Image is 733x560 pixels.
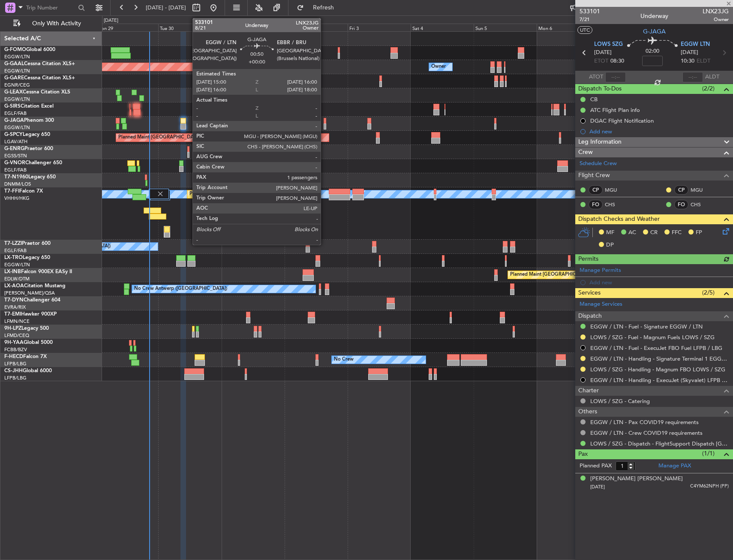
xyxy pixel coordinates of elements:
span: EGGW LTN [681,40,710,49]
a: EGGW/LTN [4,54,30,60]
a: G-ENRGPraetor 600 [4,146,53,151]
div: [DATE] [104,17,118,24]
span: Dispatch Checks and Weather [578,214,660,224]
a: EGGW/LTN [4,124,30,131]
a: G-JAGAPhenom 300 [4,118,54,123]
a: G-LEAXCessna Citation XLS [4,90,70,95]
a: MGU [691,186,710,194]
a: EGGW/LTN [4,96,30,102]
a: LOWS / SZG - Fuel - Magnum Fuels LOWS / SZG [590,334,715,341]
label: Planned PAX [580,462,612,470]
div: Thu 2 [285,24,348,31]
span: [DATE] - [DATE] [146,4,186,12]
a: Manage Services [580,300,622,309]
a: G-SIRSCitation Excel [4,104,54,109]
span: 02:00 [646,47,659,56]
span: LX-AOA [4,283,24,289]
a: EGLF/FAB [4,110,27,117]
span: ELDT [697,57,710,66]
a: EGGW / LTN - Fuel - Signature EGGW / LTN [590,323,703,330]
div: CP [589,185,603,195]
span: Owner [703,16,729,23]
div: Mon 6 [537,24,600,31]
div: No Crew Antwerp ([GEOGRAPHIC_DATA]) [134,283,227,295]
span: G-LEAX [4,90,23,95]
span: Flight Crew [578,171,610,181]
div: Underway [640,12,668,21]
div: Planned Maint [GEOGRAPHIC_DATA] ([GEOGRAPHIC_DATA]) [189,188,324,201]
span: Leg Information [578,137,622,147]
a: FCBB/BZV [4,346,27,353]
div: Mon 29 [95,24,158,31]
a: LX-AOACitation Mustang [4,283,66,289]
a: Manage PAX [658,462,691,470]
div: Fri 3 [348,24,411,31]
span: Refresh [306,5,342,11]
a: LOWS / SZG - Catering [590,397,650,405]
div: ATC Flight Plan info [590,106,640,114]
a: T7-N1960Legacy 650 [4,175,56,180]
span: C4YM62NPH (PP) [690,483,729,490]
a: EGGW / LTN - Handling - Signature Terminal 1 EGGW / LTN [590,355,729,362]
span: G-JAGA [4,118,24,123]
div: No Crew [334,353,354,366]
span: 7/21 [580,16,600,23]
span: CR [650,229,658,237]
span: [DATE] [594,48,612,57]
div: Planned Maint [GEOGRAPHIC_DATA] [118,131,200,144]
a: EGGW/LTN [4,68,30,74]
a: MGU [605,186,624,194]
span: ETOT [594,57,608,66]
span: Services [578,288,601,298]
a: LGAV/ATH [4,138,27,145]
a: LFPB/LBG [4,375,27,381]
a: F-HECDFalcon 7X [4,354,47,359]
a: Schedule Crew [580,160,617,168]
a: CS-JHHGlobal 6000 [4,368,52,373]
a: 9H-YAAGlobal 5000 [4,340,53,345]
span: T7-FFI [4,189,19,194]
a: LOWS / SZG - Handling - Magnum FBO LOWS / SZG [590,366,725,373]
span: T7-DYN [4,298,24,303]
span: G-JAGA [643,27,666,36]
span: 533101 [580,7,600,16]
a: T7-LZZIPraetor 600 [4,241,51,246]
div: Wed 1 [222,24,285,31]
div: [DATE] [223,17,237,24]
span: Only With Activity [22,21,90,27]
span: G-SIRS [4,104,21,109]
span: T7-N1960 [4,175,28,180]
a: EGGW / LTN - Handling - ExecuJet (Skyvalet) LFPB / LBG [590,376,729,384]
span: G-FOMO [4,47,26,52]
div: DGAC Flight Notification [590,117,654,124]
span: Pax [578,449,588,459]
span: 9H-YAA [4,340,24,345]
span: ATOT [589,73,603,81]
span: FFC [672,229,682,237]
a: T7-DYNChallenger 604 [4,298,60,303]
div: Owner [431,60,446,73]
span: G-GARE [4,75,24,81]
a: G-SPCYLegacy 650 [4,132,50,137]
span: [DATE] [590,484,605,490]
a: LX-TROLegacy 650 [4,255,50,260]
a: EGLF/FAB [4,247,27,254]
a: G-FOMOGlobal 6000 [4,47,55,52]
span: (2/2) [702,84,715,93]
button: Only With Activity [9,17,93,30]
a: LFPB/LBG [4,361,27,367]
span: [DATE] [681,48,698,57]
span: G-GAAL [4,61,24,66]
span: T7-LZZI [4,241,22,246]
span: ALDT [705,73,719,81]
span: (2/5) [702,288,715,297]
a: T7-FFIFalcon 7X [4,189,43,194]
span: LX-TRO [4,255,23,260]
span: 10:30 [681,57,694,66]
a: EGGW/LTN [4,262,30,268]
a: LFMD/CEQ [4,332,29,339]
button: UTC [577,26,592,34]
div: Planned Maint [GEOGRAPHIC_DATA] ([GEOGRAPHIC_DATA]) [510,268,645,281]
a: LFMN/NCE [4,318,30,325]
div: CP [674,185,688,195]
